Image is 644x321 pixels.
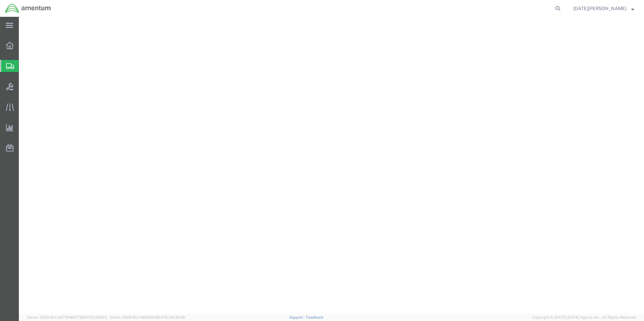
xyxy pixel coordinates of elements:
span: Client: 2025.18.0-9839db4 [110,315,185,319]
span: [DATE] 09:32:48 [157,315,185,319]
span: Server: 2025.18.0-dd719145275 [27,315,107,319]
span: [DATE] 09:51:11 [82,315,107,319]
button: [DATE][PERSON_NAME] [573,4,635,12]
span: Noel Arrieta [573,5,626,12]
img: logo [5,3,51,13]
iframe: FS Legacy Container [19,17,644,314]
a: Support [289,315,306,319]
span: Copyright © [DATE]-[DATE] Agistix Inc., All Rights Reserved [532,315,636,320]
a: Feedback [306,315,323,319]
